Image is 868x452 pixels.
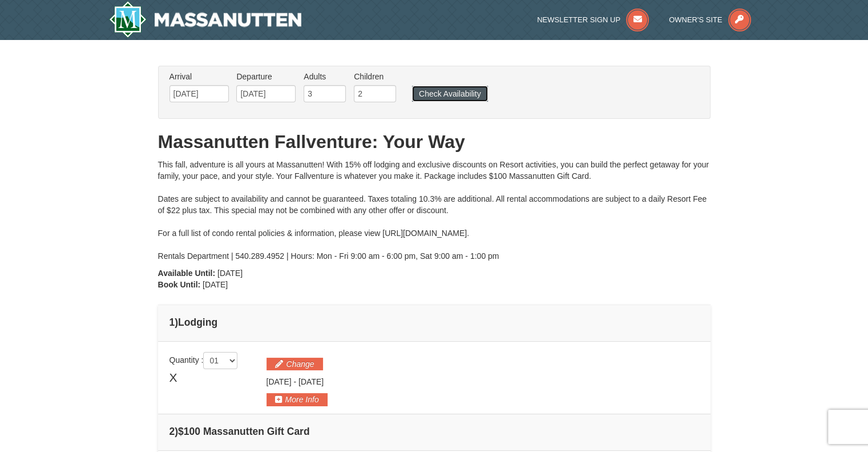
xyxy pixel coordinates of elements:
span: [DATE] [217,269,243,278]
button: Change [267,358,323,370]
span: [DATE] [203,280,228,289]
img: Massanutten Resort Logo [109,1,302,38]
label: Adults [304,71,346,82]
button: Check Availability [412,86,488,102]
label: Children [354,71,396,82]
h1: Massanutten Fallventure: Your Way [158,130,710,153]
strong: Available Until: [158,269,216,278]
div: This fall, adventure is all yours at Massanutten! With 15% off lodging and exclusive discounts on... [158,159,710,262]
a: Owner's Site [669,15,751,24]
a: Newsletter Sign Up [537,15,649,24]
label: Arrival [169,71,229,82]
span: ) [175,317,178,328]
span: - [293,377,296,386]
a: Massanutten Resort [109,1,302,38]
span: [DATE] [267,377,292,386]
span: Quantity : [169,355,238,365]
h4: 2 $100 Massanutten Gift Card [169,426,699,437]
span: ) [175,426,178,437]
span: Owner's Site [669,15,722,24]
button: More Info [267,393,328,406]
span: Newsletter Sign Up [537,15,620,24]
label: Departure [236,71,296,82]
strong: Book Until: [158,280,201,289]
span: [DATE] [298,377,324,386]
h4: 1 Lodging [169,317,699,328]
span: X [169,369,177,386]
